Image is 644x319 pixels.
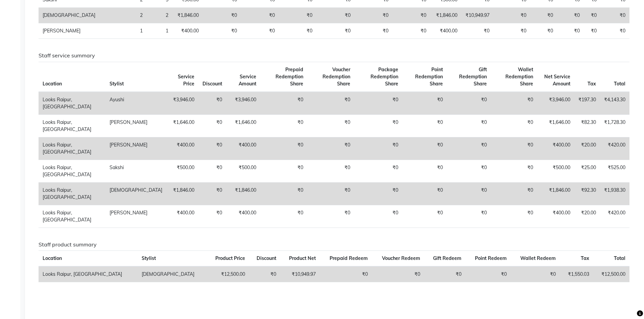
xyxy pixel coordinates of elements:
[491,160,537,182] td: ₹0
[491,137,537,160] td: ₹0
[110,81,124,87] span: Stylist
[392,8,430,23] td: ₹0
[461,8,494,23] td: ₹10,949.97
[260,92,307,115] td: ₹0
[354,182,402,205] td: ₹0
[249,266,281,282] td: ₹0
[574,92,600,115] td: ₹197.30
[105,160,166,182] td: Sakshi
[494,8,530,23] td: ₹0
[600,137,629,160] td: ₹420.00
[316,23,355,39] td: ₹0
[505,67,533,87] span: Wallet Redemption Share
[226,137,260,160] td: ₹400.00
[39,160,105,182] td: Looks Raipur, [GEOGRAPHIC_DATA]
[226,182,260,205] td: ₹1,846.00
[584,23,601,39] td: ₹0
[279,8,316,23] td: ₹0
[276,67,303,87] span: Prepaid Redemption Share
[447,205,491,228] td: ₹0
[354,114,402,137] td: ₹0
[39,8,99,23] td: [DEMOGRAPHIC_DATA]
[289,255,316,261] span: Product Net
[600,205,629,228] td: ₹420.00
[354,205,402,228] td: ₹0
[600,182,629,205] td: ₹1,938.30
[39,23,99,39] td: [PERSON_NAME]
[520,255,556,261] span: Wallet Redeem
[355,8,392,23] td: ₹0
[166,92,198,115] td: ₹3,946.00
[198,114,226,137] td: ₹0
[105,114,166,137] td: [PERSON_NAME]
[226,92,260,115] td: ₹3,946.00
[206,266,249,282] td: ₹12,500.00
[402,182,447,205] td: ₹0
[147,8,172,23] td: 2
[43,255,62,261] span: Location
[39,52,629,59] h6: Staff service summary
[424,266,466,282] td: ₹0
[203,8,241,23] td: ₹0
[226,114,260,137] td: ₹1,646.00
[447,182,491,205] td: ₹0
[39,92,105,115] td: Looks Raipur, [GEOGRAPHIC_DATA]
[39,241,629,248] h6: Staff product summary
[511,266,560,282] td: ₹0
[354,160,402,182] td: ₹0
[491,114,537,137] td: ₹0
[447,137,491,160] td: ₹0
[39,182,105,205] td: Looks Raipur, [GEOGRAPHIC_DATA]
[203,23,241,39] td: ₹0
[307,182,354,205] td: ₹0
[402,205,447,228] td: ₹0
[105,205,166,228] td: [PERSON_NAME]
[560,266,593,282] td: ₹1,550.03
[601,8,629,23] td: ₹0
[105,92,166,115] td: Ayushi
[142,255,156,261] span: Stylist
[260,205,307,228] td: ₹0
[260,114,307,137] td: ₹0
[215,255,245,261] span: Product Price
[574,114,600,137] td: ₹82.30
[226,160,260,182] td: ₹500.00
[530,23,557,39] td: ₹0
[491,205,537,228] td: ₹0
[372,266,424,282] td: ₹0
[537,92,574,115] td: ₹3,946.00
[402,137,447,160] td: ₹0
[459,67,487,87] span: Gift Redemption Share
[574,182,600,205] td: ₹92.30
[330,255,368,261] span: Prepaid Redeem
[260,160,307,182] td: ₹0
[241,23,279,39] td: ₹0
[39,266,138,282] td: Looks Raipur, [GEOGRAPHIC_DATA]
[415,67,443,87] span: Point Redemption Share
[320,266,372,282] td: ₹0
[260,182,307,205] td: ₹0
[166,205,198,228] td: ₹400.00
[402,114,447,137] td: ₹0
[466,266,510,282] td: ₹0
[574,160,600,182] td: ₹25.00
[354,92,402,115] td: ₹0
[316,8,355,23] td: ₹0
[198,137,226,160] td: ₹0
[447,92,491,115] td: ₹0
[433,255,461,261] span: Gift Redeem
[557,8,584,23] td: ₹0
[382,255,420,261] span: Voucher Redeem
[537,160,574,182] td: ₹500.00
[307,137,354,160] td: ₹0
[239,74,256,87] span: Service Amount
[226,205,260,228] td: ₹400.00
[537,137,574,160] td: ₹400.00
[39,114,105,137] td: Looks Raipur, [GEOGRAPHIC_DATA]
[574,205,600,228] td: ₹20.00
[537,205,574,228] td: ₹400.00
[307,160,354,182] td: ₹0
[202,81,222,87] span: Discount
[494,23,530,39] td: ₹0
[323,67,350,87] span: Voucher Redemption Share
